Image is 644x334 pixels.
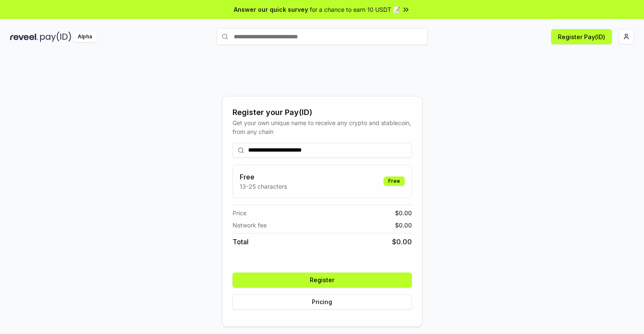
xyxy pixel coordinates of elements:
[310,5,400,14] span: for a chance to earn 10 USDT 📝
[233,237,249,247] span: Total
[233,208,246,217] span: Price
[240,182,287,191] p: 13-25 characters
[233,273,412,288] button: Register
[233,294,412,310] button: Pricing
[551,29,612,44] button: Register Pay(ID)
[384,176,405,186] div: Free
[10,32,38,42] img: reveel_dark
[233,118,412,136] div: Get your own unique name to receive any crypto and stablecoin, from any chain
[395,221,412,230] span: $ 0.00
[392,237,412,247] span: $ 0.00
[395,208,412,217] span: $ 0.00
[73,32,97,42] div: Alpha
[234,5,308,14] span: Answer our quick survey
[40,32,71,42] img: pay_id
[233,221,267,230] span: Network fee
[240,172,287,182] h3: Free
[233,107,412,118] div: Register your Pay(ID)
